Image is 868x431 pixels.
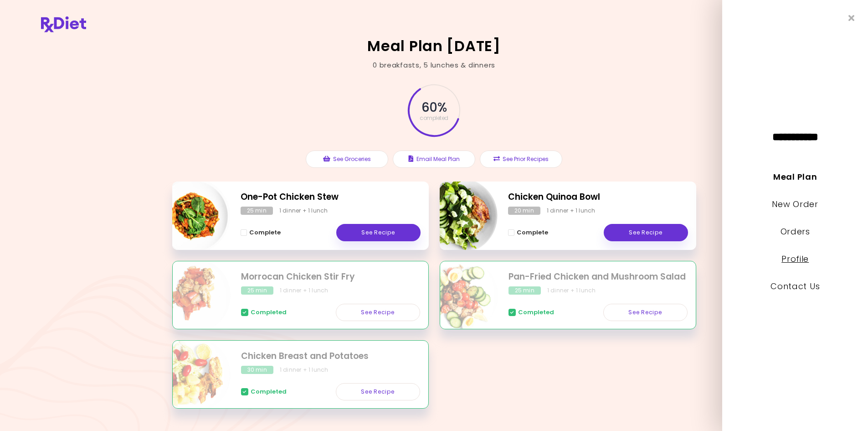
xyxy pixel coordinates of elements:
[241,207,273,215] div: 25 min
[508,286,541,295] div: 25 min
[422,178,498,254] img: Info - Chicken Quinoa Bowl
[154,178,230,254] img: Info - One-Pot Chicken Stew
[547,207,596,215] div: 1 dinner + 1 lunch
[773,171,817,182] a: Meal Plan
[517,229,548,236] span: Complete
[241,270,420,284] h2: Morrocan Chicken Stir Fry
[155,258,231,333] img: Info - Morrocan Chicken Stir Fry
[241,366,273,374] div: 30 min
[279,207,328,215] div: 1 dinner + 1 lunch
[420,115,448,121] span: completed
[508,270,688,284] h2: Pan-Fried Chicken and Mushroom Salad
[422,258,498,333] img: Info - Pan-Fried Chicken and Mushroom Salad
[280,286,329,295] div: 1 dinner + 1 lunch
[241,350,420,363] h2: Chicken Breast and Potatoes
[241,227,281,238] button: Complete - One-Pot Chicken Stew
[547,286,596,295] div: 1 dinner + 1 lunch
[251,388,287,395] span: Completed
[772,198,818,210] a: New Order
[518,309,554,316] span: Completed
[241,191,421,204] h2: One-Pot Chicken Stew
[241,286,273,295] div: 25 min
[373,60,495,71] div: 0 breakfasts , 5 lunches & dinners
[249,229,281,236] span: Complete
[336,383,420,400] a: See Recipe - Chicken Breast and Potatoes
[367,39,501,53] h2: Meal Plan [DATE]
[251,309,287,316] span: Completed
[780,226,810,237] a: Orders
[393,151,475,168] button: Email Meal Plan
[781,253,809,265] a: Profile
[336,224,421,241] a: See Recipe - One-Pot Chicken Stew
[336,304,420,321] a: See Recipe - Morrocan Chicken Stir Fry
[508,191,688,204] h2: Chicken Quinoa Bowl
[508,227,548,238] button: Complete - Chicken Quinoa Bowl
[508,207,540,215] div: 20 min
[604,224,688,241] a: See Recipe - Chicken Quinoa Bowl
[848,14,854,22] i: Close
[421,100,446,115] span: 60 %
[603,304,688,321] a: See Recipe - Pan-Fried Chicken and Mushroom Salad
[480,151,562,168] button: See Prior Recipes
[155,337,231,413] img: Info - Chicken Breast and Potatoes
[770,280,820,292] a: Contact Us
[306,151,388,168] button: See Groceries
[41,16,86,32] img: RxDiet
[280,366,329,374] div: 1 dinner + 1 lunch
